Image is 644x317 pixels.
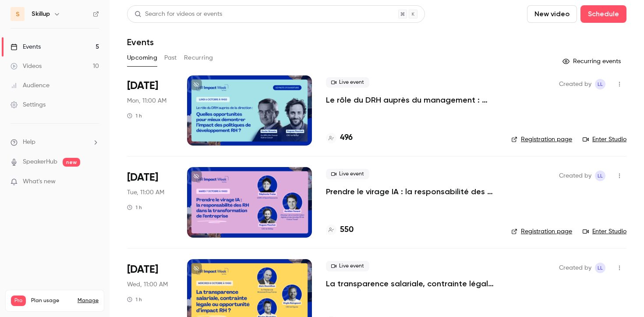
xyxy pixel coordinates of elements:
[559,263,591,273] span: Created by
[595,79,605,89] span: Louise Le Guillou
[127,171,158,185] span: [DATE]
[527,5,577,23] button: New video
[11,296,26,306] span: Pro
[598,171,603,181] span: LL
[583,135,626,144] a: Enter Studio
[127,112,142,119] div: 1 h
[598,79,603,89] span: LL
[164,51,177,65] button: Past
[16,10,20,19] span: S
[127,167,173,237] div: Oct 7 Tue, 11:00 AM (Europe/Paris)
[127,204,142,211] div: 1 h
[583,227,626,236] a: Enter Studio
[127,75,173,146] div: Oct 6 Mon, 11:00 AM (Europe/Paris)
[580,5,626,23] button: Schedule
[32,10,50,18] h6: Skillup
[11,100,46,109] div: Settings
[326,224,354,236] a: 550
[326,77,369,88] span: Live event
[127,263,158,277] span: [DATE]
[11,43,41,51] div: Events
[127,37,154,47] h1: Events
[559,171,591,181] span: Created by
[63,158,80,167] span: new
[127,280,168,289] span: Wed, 11:00 AM
[511,227,572,236] a: Registration page
[11,81,50,90] div: Audience
[326,169,369,179] span: Live event
[134,10,222,19] div: Search for videos or events
[511,135,572,144] a: Registration page
[11,138,99,147] li: help-dropdown-opener
[326,132,353,144] a: 496
[595,263,605,273] span: Louise Le Guillou
[11,62,42,71] div: Videos
[326,278,497,289] a: La transparence salariale, contrainte légale ou opportunité d’impact RH ?
[23,177,56,186] span: What's new
[127,79,158,93] span: [DATE]
[326,95,497,105] a: Le rôle du DRH auprès du management : quelles opportunités pour mieux démontrer l’impact des poli...
[340,224,354,236] h4: 550
[326,186,497,197] a: Prendre le virage IA : la responsabilité des RH dans la transformation de l'entreprise
[127,296,142,303] div: 1 h
[23,138,35,147] span: Help
[127,96,166,105] span: Mon, 11:00 AM
[78,297,99,304] a: Manage
[326,261,369,271] span: Live event
[23,157,57,167] a: SpeakerHub
[127,188,164,197] span: Tue, 11:00 AM
[31,297,72,304] span: Plan usage
[127,51,157,65] button: Upcoming
[559,54,626,68] button: Recurring events
[184,51,213,65] button: Recurring
[595,171,605,181] span: Louise Le Guillou
[340,132,353,144] h4: 496
[559,79,591,89] span: Created by
[88,178,99,186] iframe: Noticeable Trigger
[598,263,603,273] span: LL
